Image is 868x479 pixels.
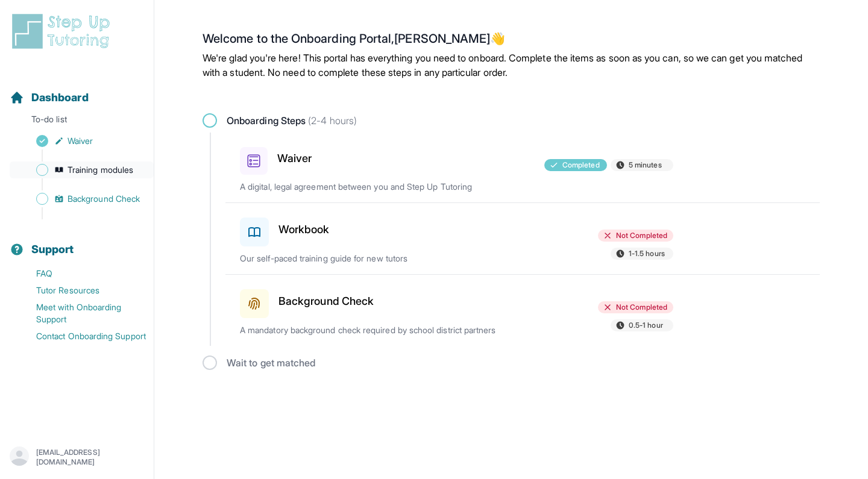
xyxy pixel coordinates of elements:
[10,282,154,299] a: Tutor Resources
[278,221,330,238] h3: Workbook
[31,89,89,106] span: Dashboard
[10,328,154,345] a: Contact Onboarding Support
[10,446,144,468] button: [EMAIL_ADDRESS][DOMAIN_NAME]
[225,275,820,346] a: Background CheckNot Completed0.5-1 hourA mandatory background check required by school district p...
[562,160,600,170] span: Completed
[36,448,144,467] p: [EMAIL_ADDRESS][DOMAIN_NAME]
[10,133,154,149] a: Waiver
[203,31,820,51] h2: Welcome to the Onboarding Portal, [PERSON_NAME] 👋
[31,241,74,258] span: Support
[227,113,357,128] span: Onboarding Steps
[240,181,522,193] p: A digital, legal agreement between you and Step Up Tutoring
[10,12,117,51] img: logo
[277,150,312,167] h3: Waiver
[616,231,667,240] span: Not Completed
[10,299,154,328] a: Meet with Onboarding Support
[278,293,374,310] h3: Background Check
[10,265,154,282] a: FAQ
[203,51,820,80] p: We're glad you're here! This portal has everything you need to onboard. Complete the items as soo...
[629,249,665,258] span: 1-1.5 hours
[629,160,662,170] span: 5 minutes
[68,193,140,205] span: Background Check
[240,252,522,265] p: Our self-paced training guide for new tutors
[10,89,89,106] a: Dashboard
[629,321,663,330] span: 0.5-1 hour
[5,222,149,263] button: Support
[225,203,820,274] a: WorkbookNot Completed1-1.5 hoursOur self-paced training guide for new tutors
[68,164,133,176] span: Training modules
[10,161,154,178] a: Training modules
[306,114,357,127] span: (2-4 hours)
[616,302,667,312] span: Not Completed
[5,113,149,130] p: To-do list
[225,133,820,202] a: WaiverCompleted5 minutesA digital, legal agreement between you and Step Up Tutoring
[68,135,93,147] span: Waiver
[240,324,522,336] p: A mandatory background check required by school district partners
[5,70,149,111] button: Dashboard
[10,190,154,207] a: Background Check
